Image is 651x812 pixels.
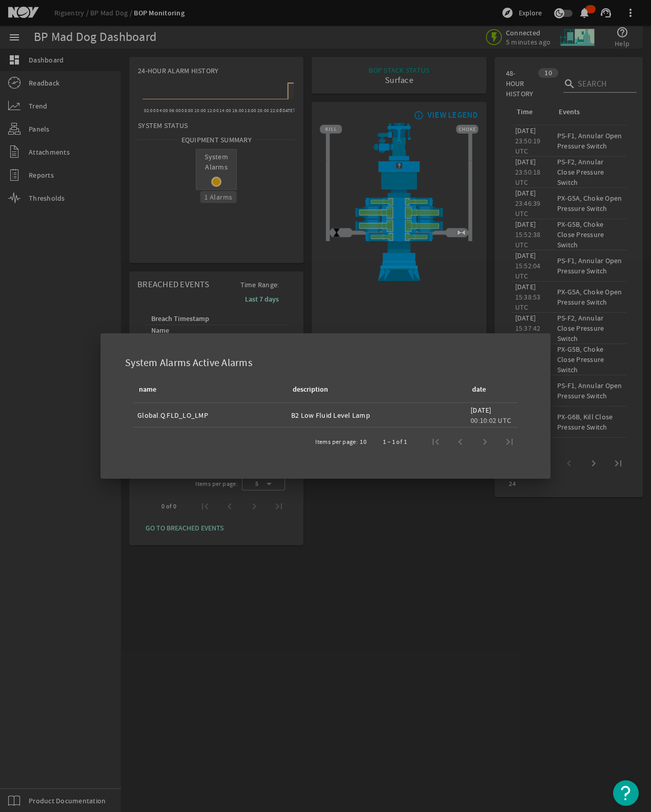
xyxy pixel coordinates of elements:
[471,384,510,395] div: date
[113,346,538,376] div: System Alarms Active Alarms
[137,410,283,420] div: Global.Q.FLD_LO_LMP
[315,437,358,447] div: Items per page:
[137,384,279,395] div: name
[291,384,458,395] div: description
[139,384,156,395] div: name
[471,405,492,415] legacy-datetime-component: [DATE]
[613,780,639,806] button: Open Resource Center
[472,384,486,395] div: date
[383,437,407,447] div: 1 – 1 of 1
[471,416,511,425] legacy-datetime-component: 00:10:02 UTC
[293,384,328,395] div: description
[360,437,367,447] div: 10
[291,410,462,420] div: B2 Low Fluid Level Lamp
